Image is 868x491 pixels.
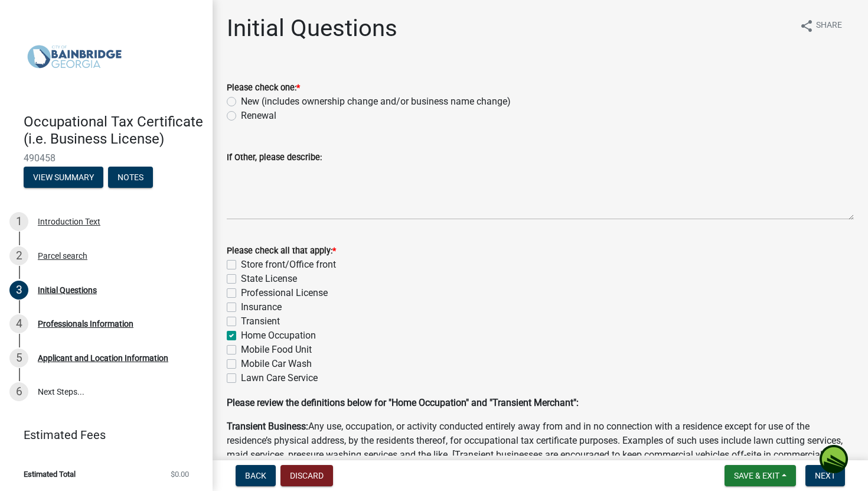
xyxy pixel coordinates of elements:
label: Renewal [241,109,276,123]
label: Mobile Food Unit [241,343,312,357]
span: Share [816,19,842,33]
img: City of Bainbridge, Georgia (Canceled) [24,12,125,101]
wm-modal-confirm: Notes [108,173,153,183]
button: Next [805,465,845,486]
label: Professional License [241,286,328,300]
label: Please check one: [227,84,300,92]
div: 5 [9,349,28,368]
strong: Transient Business: [227,421,308,432]
button: shareShare [790,14,851,37]
span: 490458 [24,152,189,164]
span: Back [245,471,266,480]
span: Save & Exit [734,471,779,480]
label: Store front/Office front [241,258,336,272]
label: Lawn Care Service [241,371,318,385]
label: State License [241,272,297,286]
button: Notes [108,167,153,188]
div: Initial Questions [38,286,97,294]
div: 4 [9,314,28,333]
div: Professionals Information [38,320,133,328]
label: New (includes ownership change and/or business name change) [241,95,511,109]
label: Mobile Car Wash [241,357,312,371]
label: Transient [241,314,280,329]
strong: Please review the definitions below for "Home Occupation" and "Transient Merchant": [227,397,579,408]
a: Estimated Fees [9,423,194,447]
div: 3 [9,281,28,300]
div: Parcel search [38,252,87,260]
h1: Initial Questions [227,14,397,43]
label: Please check all that apply: [227,247,336,255]
button: View Summary [24,167,103,188]
div: 6 [9,382,28,401]
div: Applicant and Location Information [38,354,168,362]
div: 1 [9,212,28,231]
div: 2 [9,246,28,265]
div: Introduction Text [38,217,100,226]
label: If Other, please describe: [227,154,322,162]
p: Any use, occupation, or activity conducted entirely away from and in no connection with a residen... [227,420,854,490]
h4: Occupational Tax Certificate (i.e. Business License) [24,113,203,148]
span: $0.00 [171,470,189,478]
span: Next [815,471,836,480]
i: share [800,19,814,33]
wm-modal-confirm: Summary [24,173,103,183]
label: Home Occupation [241,329,316,343]
button: Discard [280,465,333,486]
button: Back [236,465,276,486]
span: Estimated Total [24,470,76,478]
label: Insurance [241,300,282,314]
button: Save & Exit [725,465,796,486]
